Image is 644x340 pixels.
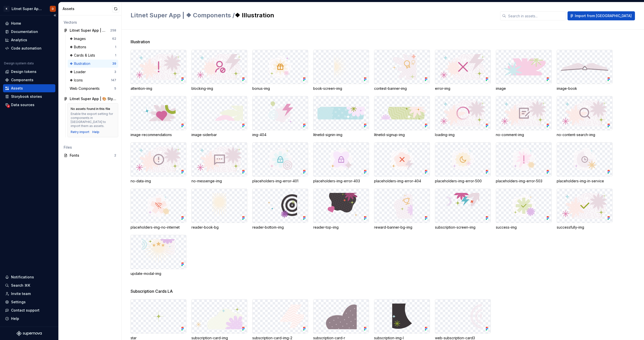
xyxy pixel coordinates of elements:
[64,20,116,25] div: Vectors
[11,69,36,74] div: Design tokens
[70,86,102,91] div: Web Components
[11,29,38,34] div: Documentation
[3,306,55,314] button: Contact support
[374,225,430,230] div: reward-banner-bg-img
[3,93,55,101] a: Storybook stories
[313,132,369,137] div: litnetid-signin-img
[114,87,116,91] div: 5
[11,37,27,42] div: Analytics
[131,12,235,19] span: Litnet Super App | ❖ Components /
[111,78,116,82] div: 147
[71,112,115,128] div: Enable the export setting for components in [GEOGRAPHIC_DATA] to import them as assets.
[3,44,55,52] a: Code automation
[3,281,55,289] button: Search ⌘K
[114,153,116,157] div: 2
[11,94,42,99] div: Storybook stories
[3,68,55,76] a: Design tokens
[374,179,430,184] div: placeholders-img-error-404
[70,53,97,58] div: ❖ Cards & Lists
[435,179,491,184] div: placeholders-img-error-500
[435,225,491,230] div: subscription-screen-img
[313,179,369,184] div: placeholders-img-error-403
[64,145,116,150] div: Files
[3,101,55,109] a: Data sources
[3,290,55,298] a: Invite team
[252,225,308,230] div: reader-bottom-img
[1,3,57,14] button: KLitnet Super App 2.0.D
[71,107,110,111] div: No assets found in this file
[3,36,55,44] a: Analytics
[557,179,613,184] div: placeholders-img-in-service
[11,102,34,107] div: Data sources
[11,283,30,288] div: Search ⌘K
[11,21,21,26] div: Home
[3,298,55,306] a: Settings
[70,61,92,66] div: ❖ Illustration
[62,95,118,103] a: Litnet Super App | 🎨 Styles
[435,132,491,137] div: loading-img
[68,51,118,59] a: ❖ Cards & Lists1
[496,132,552,137] div: no-comment-img
[70,69,88,74] div: ❖ Loader
[191,86,247,91] div: blocking-img
[131,39,150,45] span: Illustration
[131,11,494,19] h2: ❖ Illustration
[62,26,118,34] a: Litnet Super App | ❖ Components258
[70,28,107,33] div: Litnet Super App | ❖ Components
[3,273,55,281] button: Notifications
[17,331,42,336] svg: Supernova Logo
[131,225,186,230] div: placeholders-img-no-internet
[3,28,55,36] a: Documentation
[313,86,369,91] div: book-screen-img
[11,291,31,296] div: Invite team
[131,288,173,294] span: Subscription Cards LA
[70,36,88,41] div: ❖ Images
[11,316,19,321] div: Help
[557,132,613,137] div: no-content-search-img
[68,76,118,84] a: ❖ Icons147
[52,7,54,11] div: D
[11,308,39,313] div: Contact support
[114,70,116,74] div: 3
[112,62,116,66] div: 39
[112,37,116,41] div: 62
[71,130,89,134] button: Retry import
[12,6,44,11] div: Litnet Super App 2.0.
[435,86,491,91] div: error-img
[68,68,118,76] a: ❖ Loader3
[131,86,186,91] div: attention-img
[11,275,34,280] div: Notifications
[557,86,613,91] div: image-book
[191,179,247,184] div: no-messenge-img
[51,12,58,19] button: Collapse sidebar
[496,179,552,184] div: placeholders-img-error-503
[4,6,10,12] div: K
[70,153,114,158] div: Fonts
[131,132,186,137] div: image-recommendations
[115,53,116,57] div: 1
[11,86,23,91] div: Assets
[110,28,116,32] div: 258
[4,61,34,65] div: Design system data
[191,132,247,137] div: image-siderbar
[70,96,116,101] div: Litnet Super App | 🎨 Styles
[252,86,308,91] div: bonus-img
[191,225,247,230] div: reader-book-bg
[70,45,88,50] div: ❖ Buttons
[374,86,430,91] div: contest-banner-img
[3,315,55,323] button: Help
[115,45,116,49] div: 1
[557,225,613,230] div: successfully-img
[496,86,552,91] div: image
[68,84,118,93] a: Web Components5
[496,225,552,230] div: success-img
[68,43,118,51] a: ❖ Buttons1
[252,132,308,137] div: img-404
[92,130,99,134] a: Help
[313,225,369,230] div: reader-top-img
[131,179,186,184] div: no-data-img
[11,300,26,305] div: Settings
